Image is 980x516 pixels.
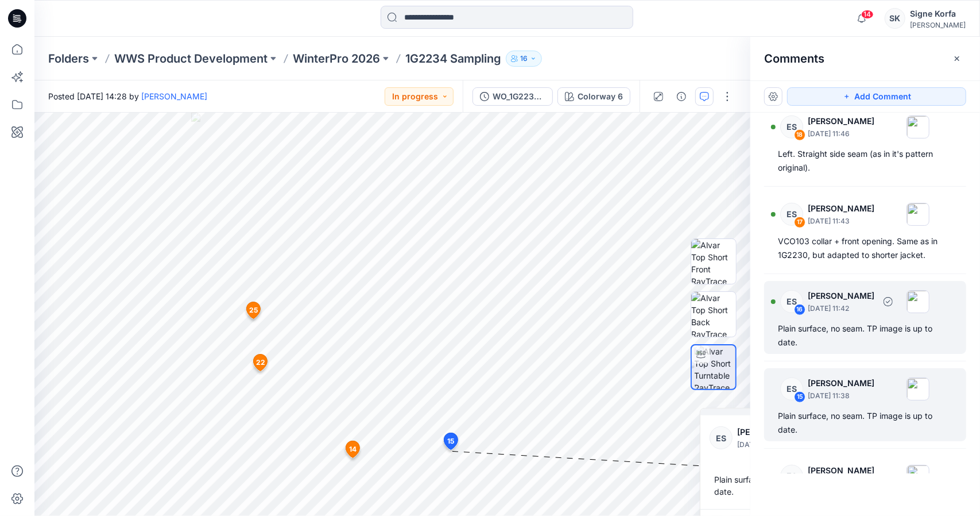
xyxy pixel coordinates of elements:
[405,51,501,67] p: 1G2234 Sampling
[557,87,630,106] button: Colorway 6
[578,90,623,103] div: Colorway 6
[48,51,89,67] a: Folders
[808,464,874,478] p: [PERSON_NAME]
[520,52,528,65] p: 16
[293,51,380,67] a: WinterPro 2026
[249,305,258,315] span: 25
[808,114,874,128] p: [PERSON_NAME]
[778,409,952,437] div: Plain surface, no seam. TP image is up to date.
[114,51,268,67] a: WWS Product Development
[48,90,207,102] span: Posted [DATE] 14:28 by
[808,215,874,227] p: [DATE] 11:43
[794,129,805,141] div: 18
[780,378,803,401] div: ES
[349,444,357,455] span: 14
[885,8,905,29] div: SK
[764,52,824,66] h2: Comments
[794,217,805,228] div: 17
[794,304,805,315] div: 16
[794,391,805,403] div: 15
[141,91,207,101] a: [PERSON_NAME]
[447,436,454,446] span: 15
[778,147,952,175] div: Left. Straight side seam (as in it's pattern original).
[691,292,736,337] img: Alvar Top Short Back RayTrace
[787,87,966,106] button: Add Comment
[808,376,874,390] p: [PERSON_NAME]
[256,357,265,368] span: 22
[778,322,952,349] div: Plain surface, no seam. TP image is up to date.
[808,390,874,402] p: [DATE] 11:38
[691,239,736,284] img: Alvar Top Short Front RayTrace
[472,87,553,106] button: WO_1G2234-3D-1
[506,51,542,67] button: 16
[861,10,874,19] span: 14
[493,90,545,103] div: WO_1G2234-3D-1
[910,7,966,21] div: Signe Korfa
[780,290,803,313] div: ES
[672,87,691,106] button: Details
[710,469,880,502] div: Plain surface, no seam. TP image is up to date.
[910,21,966,29] div: [PERSON_NAME]
[808,303,874,314] p: [DATE] 11:42
[808,289,874,303] p: [PERSON_NAME]
[808,202,874,215] p: [PERSON_NAME]
[808,128,874,140] p: [DATE] 11:46
[778,234,952,262] div: VCO103 collar + front opening. Same as in 1G2230, but adapted to shorter jacket.
[695,345,735,389] img: Alvar Top Short Turntable RayTrace
[780,115,803,138] div: ES
[780,203,803,226] div: ES
[780,465,803,488] div: ES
